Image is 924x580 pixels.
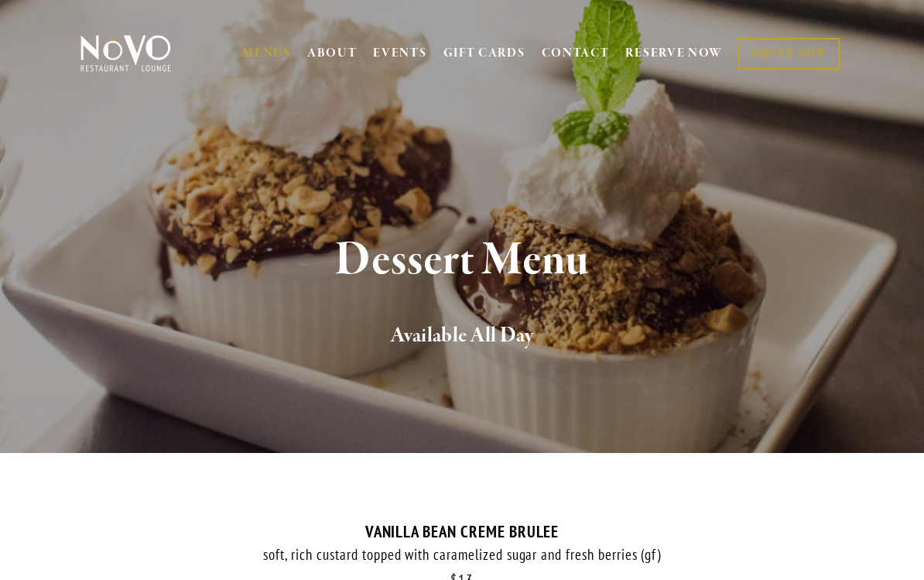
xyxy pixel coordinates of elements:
a: GIFT CARDS [443,39,525,68]
div: soft, rich custard topped with caramelized sugar and fresh berries (gf) [77,545,847,565]
h2: Available All Day [101,320,823,352]
a: ORDER NOW [738,38,840,70]
a: ABOUT [307,46,358,61]
a: MENUS [242,46,291,61]
h1: Dessert Menu [101,235,823,286]
a: RESERVE NOW [625,39,723,68]
a: EVENTS [373,46,426,61]
a: CONTACT [542,39,610,68]
div: VANILLA BEAN CREME BRULEE [77,522,847,541]
img: Novo Restaurant &amp; Lounge [77,34,174,73]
